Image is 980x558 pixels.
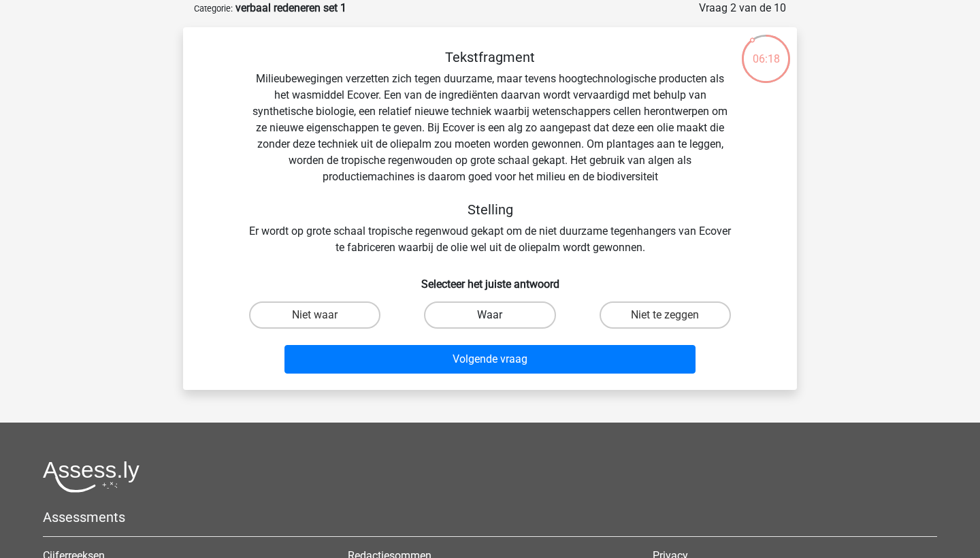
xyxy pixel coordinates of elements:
h5: Assessments [43,509,937,525]
label: Waar [424,301,555,329]
div: Milieubewegingen verzetten zich tegen duurzame, maar tevens hoogtechnologische producten als het ... [205,49,775,256]
h6: Selecteer het juiste antwoord [205,267,775,291]
div: 06:18 [740,33,791,67]
h5: Tekstfragment [248,49,732,65]
img: Assessly logo [43,461,140,493]
label: Niet te zeggen [600,301,731,329]
label: Niet waar [249,301,380,329]
button: Volgende vraag [284,345,696,374]
h5: Stelling [248,201,732,218]
small: Categorie: [194,3,233,14]
strong: verbaal redeneren set 1 [235,1,346,14]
